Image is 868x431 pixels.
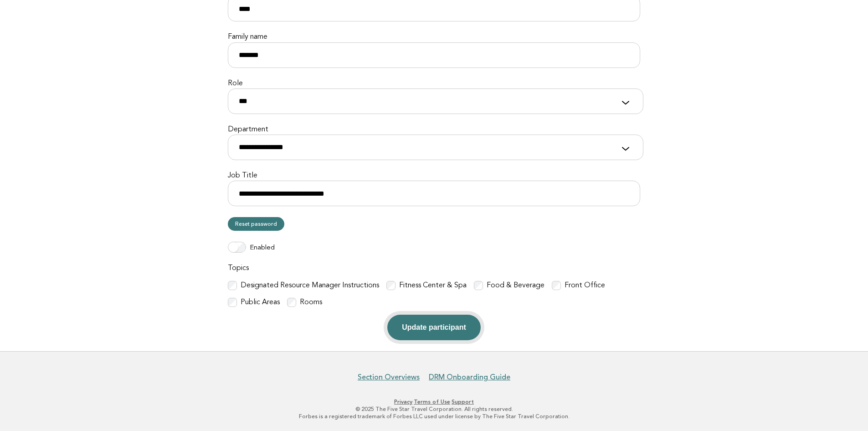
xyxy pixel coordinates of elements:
label: Topics [228,264,640,273]
label: Food & Beverage [487,281,544,291]
a: Section Overviews [358,373,420,382]
label: Rooms [300,298,322,307]
label: Enabled [250,244,275,253]
label: Public Areas [241,298,280,307]
p: Forbes is a registered trademark of Forbes LLC used under license by The Five Star Travel Corpora... [155,413,713,420]
a: Terms of Use [414,399,450,405]
button: Update participant [387,315,480,340]
label: Fitness Center & Spa [399,281,467,291]
label: Department [228,125,640,135]
a: Reset password [228,217,284,231]
label: Family name [228,32,640,42]
label: Designated Resource Manager Instructions [241,281,379,291]
label: Front Office [565,281,605,291]
a: DRM Onboarding Guide [429,373,510,382]
label: Role [228,79,640,88]
p: © 2025 The Five Star Travel Corporation. All rights reserved. [155,405,713,413]
p: · · [155,398,713,405]
a: Support [452,399,474,405]
label: Job Title [228,171,640,181]
a: Privacy [394,399,412,405]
